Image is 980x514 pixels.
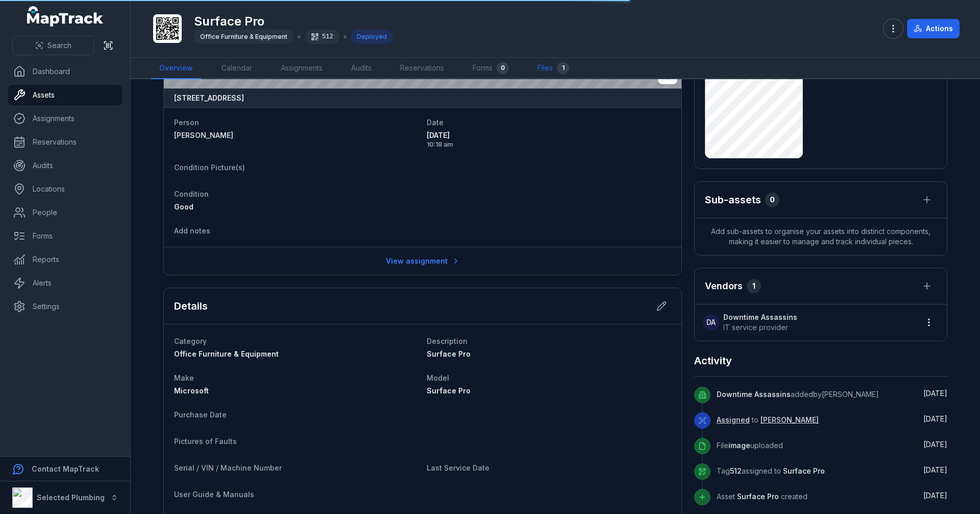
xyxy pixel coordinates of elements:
[464,58,517,79] a: Forms0
[427,463,489,472] span: Last Service Date
[343,58,380,79] a: Audits
[717,415,819,424] span: to
[728,441,750,450] span: image
[174,202,193,211] span: Good
[213,58,260,79] a: Calendar
[695,218,947,255] span: Add sub-assets to organise your assets into distinct components, making it easier to manage and t...
[8,155,122,176] a: Audits
[723,322,797,333] span: IT service provider
[706,317,716,328] span: DA
[427,130,671,141] span: [DATE]
[174,349,279,358] span: Office Furniture & Equipment
[923,491,947,500] time: 5/12/2025, 10:17:50 AM
[174,437,237,446] span: Pictures of Faults
[305,30,339,44] div: 512
[497,62,509,74] div: 0
[923,465,947,474] time: 5/12/2025, 10:17:50 AM
[923,491,947,500] span: [DATE]
[174,463,282,472] span: Serial / VIN / Machine Number
[174,130,419,141] a: [PERSON_NAME]
[923,465,947,474] span: [DATE]
[705,279,743,293] h3: Vendors
[765,193,779,207] div: 0
[27,6,104,27] a: MapTrack
[200,33,287,40] span: Office Furniture & Equipment
[737,492,779,501] span: Surface Pro
[174,410,227,419] span: Purchase Date
[427,130,671,149] time: 5/12/2025, 10:18:55 AM
[717,492,807,501] span: Asset created
[273,58,331,79] a: Assignments
[923,414,947,423] time: 5/12/2025, 10:18:55 AM
[717,390,791,399] span: Downtime Assassins
[705,193,761,207] h2: Sub-assets
[8,273,122,293] a: Alerts
[174,118,199,127] span: Person
[703,312,909,333] a: DADowntime AssassinsIT service provider
[174,490,254,499] span: User Guide & Manuals
[717,441,783,450] span: File uploaded
[730,466,742,475] span: 512
[717,390,879,399] span: added by [PERSON_NAME]
[174,373,194,382] span: Make
[427,349,471,358] span: Surface Pro
[392,58,452,79] a: Reservations
[8,108,122,129] a: Assignments
[8,249,122,270] a: Reports
[8,132,122,152] a: Reservations
[761,415,819,425] a: [PERSON_NAME]
[174,337,207,345] span: Category
[8,202,122,223] a: People
[194,13,393,30] h1: Surface Pro
[427,373,449,382] span: Model
[923,440,947,449] time: 5/12/2025, 10:18:03 AM
[427,386,471,395] span: Surface Pro
[174,163,245,172] span: Condition Picture(s)
[174,299,208,313] h2: Details
[174,226,210,235] span: Add notes
[8,85,122,105] a: Assets
[12,36,94,55] button: Search
[8,179,122,199] a: Locations
[8,61,122,82] a: Dashboard
[529,58,577,79] a: Files1
[151,58,201,79] a: Overview
[174,190,209,198] span: Condition
[427,118,444,127] span: Date
[8,226,122,246] a: Forms
[783,466,825,475] span: Surface Pro
[8,296,122,317] a: Settings
[907,19,960,38] button: Actions
[694,354,732,368] h2: Activity
[923,414,947,423] span: [DATE]
[747,279,761,293] div: 1
[717,466,825,475] span: Tag assigned to
[427,337,468,345] span: Description
[174,386,209,395] span: Microsoft
[427,141,671,149] span: 10:18 am
[723,312,797,322] strong: Downtime Assassins
[923,389,947,398] time: 8/19/2025, 8:27:07 AM
[174,93,244,103] strong: [STREET_ADDRESS]
[923,440,947,449] span: [DATE]
[379,251,467,271] a: View assignment
[47,40,71,51] span: Search
[37,493,105,502] strong: Selected Plumbing
[557,62,569,74] div: 1
[717,415,750,425] a: Assigned
[923,389,947,398] span: [DATE]
[32,464,99,473] strong: Contact MapTrack
[351,30,393,44] div: Deployed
